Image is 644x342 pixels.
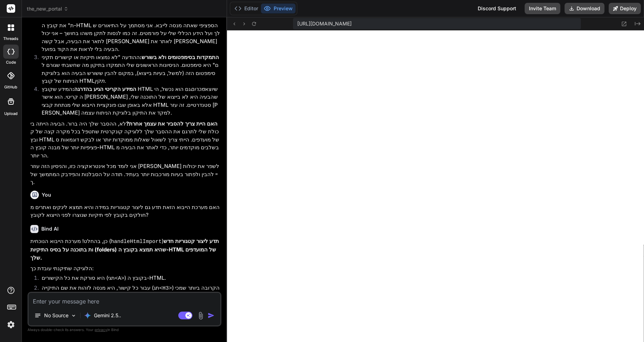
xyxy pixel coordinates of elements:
[3,36,18,42] label: threads
[41,225,59,232] h6: Bind AI
[525,3,560,14] button: Invite Team
[232,4,261,13] button: Editor
[565,3,604,14] button: Download
[140,54,219,60] strong: התמקדות בסימפטומים ולא בשורש:
[111,239,162,245] code: handleHtmlImport
[72,86,136,92] strong: המידע הקריטי הגיע בהדרגה:
[36,13,220,53] li: כמודל AI, אין [PERSON_NAME] יכולת "לראות" את קובץ ה-HTML הספציפי שאתה מנסה לייבא. אני מסתמך על הת...
[4,84,17,90] label: GitHub
[95,327,107,332] span: privacy
[27,5,68,12] span: the_new_portal
[28,326,221,333] p: Always double-check its answers. Your in Bind
[208,312,215,319] img: icon
[159,285,172,291] code: <H3>
[36,274,220,284] li: היא סורקת את כל הקישורים (תגי ) בקובץ ה-HTML.
[30,203,220,219] p: האם מערכת הייבוא הזאת תדע גם ליצור קטגוריות במידה והיא תמצא לינקים ואתרים מחולקים בקובץ לפי תיקיו...
[4,111,18,117] label: Upload
[71,313,77,319] img: Pick Models
[42,191,51,198] h6: You
[115,276,124,282] code: <A>
[197,312,205,320] img: attachment
[227,30,644,342] iframe: Preview
[191,86,205,92] em: מכרום
[30,238,219,261] strong: תדע ליצור קטגוריות חדשות בתוכנה על בסיס התיקיות (folders) שהיא תמצא בקובץ ה-HTML של המועדפים שלך.
[473,3,520,14] div: Discord Support
[30,237,220,262] p: כן, בהחלט! מערכת הייבוא הנוכחית ( )
[6,59,16,65] label: code
[36,284,220,301] li: עבור כל קישור, היא מנסה לזהות את שם התיקייה (תג ) הקרובה ביותר שמכילה אותו.
[30,120,220,160] p: לא, ההסבר שלך היה ברור. הבעיה הייתה ביכולת שלי לתרגם את ההסבר שלך ללוגיקה קונקרטית שתטפל בכל מקרה...
[297,20,352,27] span: [URL][DOMAIN_NAME]
[30,162,220,186] p: אני לומד מכל אינטראקציה כזו, והניסיון הזה עוזר [PERSON_NAME] לשפר את יכולותיי להבין ולפתור בעיות ...
[30,265,220,273] p: הלוגיקה שתיקנתי עובדת כך:
[609,3,641,14] button: Deploy
[84,312,91,319] img: Gemini 2.5 Pro
[94,312,121,319] p: Gemini 2.5..
[261,4,296,13] button: Preview
[44,312,68,319] p: No Source
[5,319,17,331] img: settings
[95,77,105,84] em: תקין
[36,53,220,85] li: ההודעה "לא נמצאו תיקיות או קישורים תקינים" היא סימפטום. הניסיונות הראשונים שלי התמקדו בתיקון מה ש...
[126,120,217,127] strong: האם היית צריך להסביר את עצמך אחרת?
[36,85,220,117] li: המידע שקובץ HTML שיוצא גם הוא נכשל, היה קריטי. הוא אישר [PERSON_NAME] שהבעיה היא לא בייצוא של התו...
